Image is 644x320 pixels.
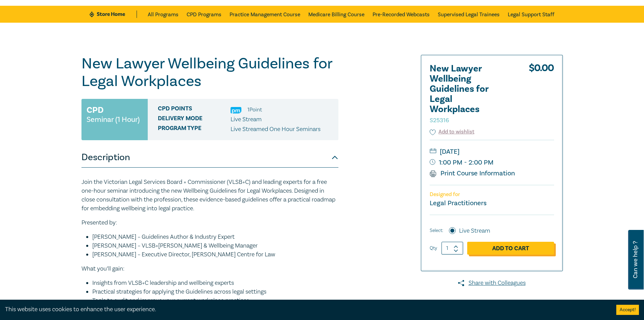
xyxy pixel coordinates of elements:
small: 1:00 PM - 2:00 PM [430,157,554,168]
a: Print Course Information [430,169,515,178]
a: CPD Programs [187,6,221,23]
img: Practice Management & Business Skills [231,107,241,113]
label: Qty [430,244,437,252]
a: Practice Management Course [230,6,300,23]
a: Supervised Legal Trainees [438,6,500,23]
h1: New Lawyer Wellbeing Guidelines for Legal Workplaces [81,55,338,90]
label: Live Stream [459,227,490,235]
li: [PERSON_NAME] – VLSB+[PERSON_NAME] & Wellbeing Manager [92,241,338,250]
small: Seminar (1 Hour) [87,116,140,123]
li: [PERSON_NAME] – Executive Director, [PERSON_NAME] Centre for Law [92,250,338,259]
h2: New Lawyer Wellbeing Guidelines for Legal Workplaces [430,64,504,125]
span: Can we help ? [632,234,639,285]
div: This website uses cookies to enhance the user experience. [5,305,606,314]
h3: CPD [87,104,103,116]
span: Select: [430,227,443,234]
li: 1 Point [247,105,262,114]
li: Tools to audit and improve your current workplace practices [92,296,338,305]
p: What you’ll gain: [81,264,338,273]
span: Delivery Mode [158,115,231,124]
small: Legal Practitioners [430,199,486,208]
li: [PERSON_NAME] – Guidelines Author & Industry Expert [92,233,338,241]
input: 1 [442,242,463,255]
span: Live Stream [231,115,262,123]
small: S25316 [430,116,449,124]
li: Practical strategies for applying the Guidelines across legal settings [92,287,338,296]
a: Pre-Recorded Webcasts [373,6,430,23]
span: CPD Points [158,105,231,114]
a: Add to Cart [467,242,554,255]
small: [DATE] [430,146,554,157]
span: Program type [158,125,231,134]
button: Accept cookies [616,305,639,315]
a: All Programs [148,6,178,23]
p: Join the Victorian Legal Services Board + Commissioner (VLSB+C) and leading experts for a free on... [81,178,338,213]
button: Description [81,147,338,168]
p: Live Streamed One Hour Seminars [231,125,320,134]
button: Add to wishlist [430,128,475,136]
a: Medicare Billing Course [308,6,364,23]
div: $ 0.00 [529,64,554,128]
li: Insights from VLSB+C leadership and wellbeing experts [92,279,338,287]
a: Legal Support Staff [508,6,554,23]
p: Presented by: [81,218,338,227]
a: Share with Colleagues [421,279,563,287]
p: Designed for [430,191,554,198]
a: Store Home [90,10,137,18]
